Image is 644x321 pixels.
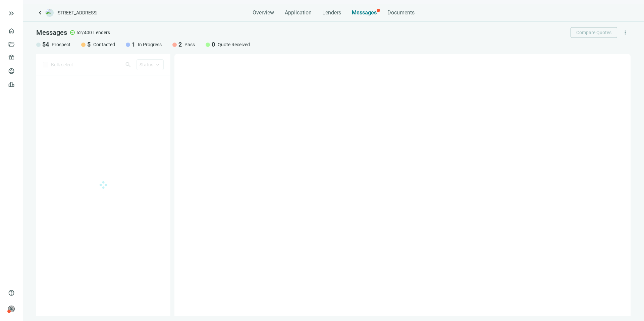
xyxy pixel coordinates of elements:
[46,9,54,17] img: deal-logo
[36,9,44,17] a: keyboard_arrow_left
[622,29,628,36] span: more_vert
[352,9,377,16] span: Messages
[93,29,110,36] span: Lenders
[184,41,195,48] span: Pass
[178,41,182,49] span: 2
[138,41,162,48] span: In Progress
[42,41,49,49] span: 54
[132,41,135,49] span: 1
[70,30,75,35] span: check_circle
[8,54,13,61] span: account_balance
[620,27,631,38] button: more_vert
[56,9,98,16] span: [STREET_ADDRESS]
[52,41,70,48] span: Prospect
[87,41,91,49] span: 5
[7,9,15,17] button: keyboard_double_arrow_right
[218,41,250,48] span: Quote Received
[8,290,15,296] span: help
[93,41,115,48] span: Contacted
[387,9,415,16] span: Documents
[76,29,92,36] span: 62/400
[212,41,215,49] span: 0
[285,9,312,16] span: Application
[8,306,15,312] span: person
[36,28,67,37] span: Messages
[571,27,617,38] button: Compare Quotes
[253,9,274,16] span: Overview
[322,9,341,16] span: Lenders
